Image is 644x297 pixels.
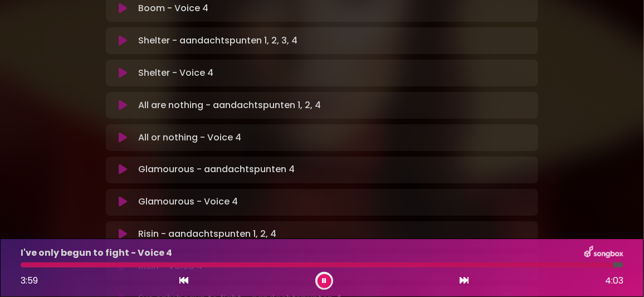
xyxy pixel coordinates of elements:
p: Risin - aandachtspunten 1, 2, 4 [138,228,276,241]
span: 3:59 [21,274,38,287]
p: All are nothing - aandachtspunten 1, 2, 4 [138,99,321,112]
p: Shelter - Voice 4 [138,66,213,80]
p: I've only begun to fight - Voice 4 [21,246,172,260]
p: Glamourous - aandachtspunten 4 [138,163,295,177]
span: 4:03 [605,274,623,288]
p: Shelter - aandachtspunten 1, 2, 3, 4 [138,34,297,47]
p: All or nothing - Voice 4 [138,131,241,144]
img: songbox-logo-white.png [584,246,623,260]
p: Glamourous - Voice 4 [138,196,238,209]
p: Boom - Voice 4 [138,2,208,15]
